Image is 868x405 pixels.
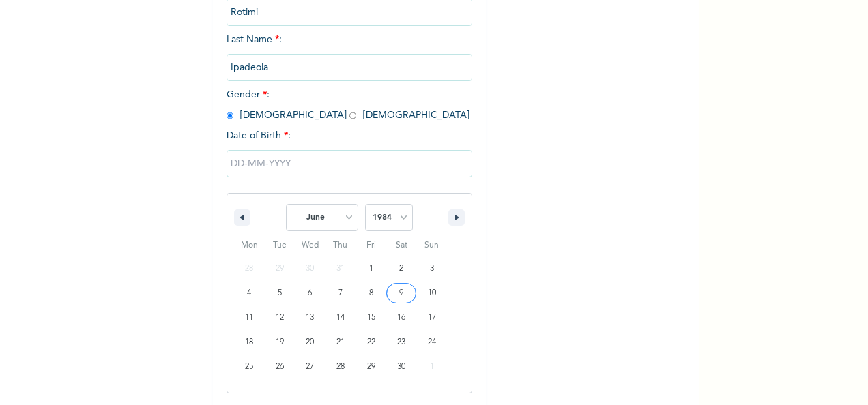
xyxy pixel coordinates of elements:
[234,355,265,379] button: 25
[386,330,417,355] button: 23
[227,54,472,81] input: Enter your last name
[416,256,447,281] button: 3
[265,281,295,305] button: 5
[356,235,386,256] span: Fri
[247,281,251,305] span: 4
[295,330,325,355] button: 20
[369,256,373,281] span: 1
[245,330,253,355] span: 18
[306,355,314,379] span: 27
[234,305,265,330] button: 11
[338,281,343,305] span: 7
[367,355,375,379] span: 29
[325,330,356,355] button: 21
[386,256,417,281] button: 2
[295,281,325,305] button: 6
[356,256,386,281] button: 1
[227,90,469,120] span: Gender : [DEMOGRAPHIC_DATA] [DEMOGRAPHIC_DATA]
[325,235,356,256] span: Thu
[386,355,417,379] button: 30
[295,235,325,256] span: Wed
[227,129,291,143] span: Date of Birth :
[265,235,295,256] span: Tue
[416,305,447,330] button: 17
[227,150,472,177] input: DD-MM-YYYY
[336,305,345,330] span: 14
[325,281,356,305] button: 7
[386,305,417,330] button: 16
[399,281,403,305] span: 9
[428,281,436,305] span: 10
[278,281,282,305] span: 5
[386,235,417,256] span: Sat
[356,305,386,330] button: 15
[306,305,314,330] span: 13
[416,281,447,305] button: 10
[276,330,284,355] span: 19
[416,330,447,355] button: 24
[356,281,386,305] button: 8
[325,305,356,330] button: 14
[306,330,314,355] span: 20
[265,305,295,330] button: 12
[397,305,405,330] span: 16
[276,355,284,379] span: 26
[245,355,253,379] span: 25
[397,355,405,379] span: 30
[386,281,417,305] button: 9
[227,35,472,72] span: Last Name :
[265,330,295,355] button: 19
[397,330,405,355] span: 23
[399,256,403,281] span: 2
[234,330,265,355] button: 18
[325,355,356,379] button: 28
[356,355,386,379] button: 29
[245,305,253,330] span: 11
[234,235,265,256] span: Mon
[265,355,295,379] button: 26
[336,355,345,379] span: 28
[234,281,265,305] button: 4
[430,256,434,281] span: 3
[428,330,436,355] span: 24
[367,305,375,330] span: 15
[308,281,312,305] span: 6
[416,235,447,256] span: Sun
[356,330,386,355] button: 22
[336,330,345,355] span: 21
[428,305,436,330] span: 17
[276,305,284,330] span: 12
[295,305,325,330] button: 13
[369,281,373,305] span: 8
[295,355,325,379] button: 27
[367,330,375,355] span: 22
